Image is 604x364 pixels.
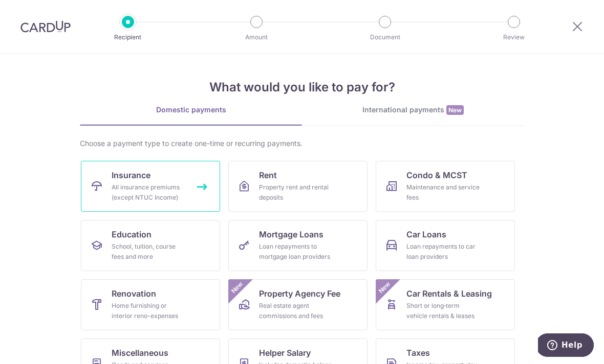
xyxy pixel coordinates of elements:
span: Condo & MCST [406,169,467,181]
div: Real estate agent commissions and fees [259,301,333,321]
h4: What would you like to pay for? [80,78,524,96]
a: RenovationHome furnishing or interior reno-expenses [81,279,220,330]
span: Education [112,228,152,240]
span: Help [24,7,45,16]
div: Maintenance and service fees [406,182,480,203]
span: Mortgage Loans [259,228,323,240]
div: Home furnishing or interior reno-expenses [112,301,185,321]
a: Condo & MCSTMaintenance and service fees [376,161,515,212]
p: Document [347,32,423,42]
span: Taxes [406,347,430,359]
span: New [376,279,393,296]
span: Miscellaneous [112,347,168,359]
p: Recipient [90,32,166,42]
span: Helper Salary [259,347,311,359]
a: Property Agency FeeReal estate agent commissions and feesNew [228,279,368,330]
span: Property Agency Fee [259,287,340,300]
div: Choose a payment type to create one-time or recurring payments. [80,138,524,149]
a: Mortgage LoansLoan repayments to mortgage loan providers [228,220,368,271]
div: International payments [302,105,524,115]
img: CardUp [20,20,71,33]
a: Car LoansLoan repayments to car loan providers [376,220,515,271]
span: Insurance [112,169,150,181]
div: School, tuition, course fees and more [112,241,185,262]
a: InsuranceAll insurance premiums (except NTUC Income) [81,161,220,212]
a: Car Rentals & LeasingShort or long‑term vehicle rentals & leasesNew [376,279,515,330]
div: Loan repayments to mortgage loan providers [259,241,333,262]
div: All insurance premiums (except NTUC Income) [112,182,185,203]
div: Domestic payments [80,105,302,115]
div: Property rent and rental deposits [259,182,333,203]
span: Renovation [112,287,156,300]
div: Short or long‑term vehicle rentals & leases [406,301,480,321]
span: New [446,105,464,115]
span: New [229,279,246,296]
span: Car Rentals & Leasing [406,287,492,300]
a: RentProperty rent and rental deposits [228,161,368,212]
div: Loan repayments to car loan providers [406,241,480,262]
span: Car Loans [406,228,446,240]
p: Amount [219,32,294,42]
iframe: Opens a widget where you can find more information [538,333,594,359]
a: EducationSchool, tuition, course fees and more [81,220,220,271]
span: Rent [259,169,277,181]
p: Review [476,32,552,42]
